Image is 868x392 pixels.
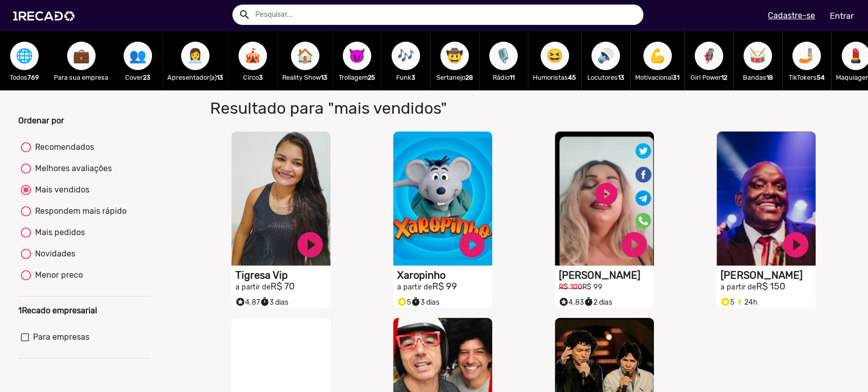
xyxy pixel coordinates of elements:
i: Selo super talento [559,295,568,307]
b: 11 [510,74,515,81]
span: 🤳🏼 [798,42,815,70]
small: stars [721,297,730,307]
button: 👥 [124,42,152,70]
b: 31 [673,74,679,81]
b: 28 [465,74,473,81]
span: 💄 [847,42,864,70]
b: 25 [368,74,375,81]
b: 13 [321,74,327,81]
button: 🥁 [743,42,772,70]
p: Humoristas [533,73,576,82]
span: 24h [734,298,757,307]
b: 3 [259,74,263,81]
button: 💼 [67,42,96,70]
p: Locutores [586,73,625,82]
small: stars [235,297,245,307]
b: 45 [568,74,576,81]
h1: [PERSON_NAME] [559,269,654,281]
p: Para sua empresa [54,73,108,82]
b: 769 [27,74,39,81]
span: 👥 [129,42,146,70]
i: timer [584,295,593,307]
h1: [PERSON_NAME] [721,269,816,281]
span: 🔊 [597,42,614,70]
a: play_circle_filled [780,230,811,260]
div: Mais pedidos [31,226,85,239]
p: Todos [5,73,44,82]
p: Apresentador(a) [167,73,223,82]
button: 👩‍💼 [181,42,209,70]
video: S1RECADO vídeos dedicados para fãs e empresas [393,132,492,266]
small: bolt [734,297,744,307]
span: 4.87 [235,298,260,307]
button: 💪 [643,42,672,70]
b: 13 [217,74,223,81]
span: 🎙️ [495,42,512,70]
p: Bandas [738,73,777,82]
p: Cover [118,73,157,82]
button: 🏠 [291,42,319,70]
p: Motivacional [635,73,679,82]
span: 5 [721,298,734,307]
span: 😆 [546,42,563,70]
h1: Resultado para "mais vendidos" [202,99,629,118]
p: TikTokers [787,73,826,82]
small: a partir de [721,283,756,291]
h2: R$ 99 [397,281,492,292]
button: 🤠 [440,42,469,70]
div: Mais vendidos [31,184,89,196]
span: 🎶 [397,42,414,70]
video: S1RECADO vídeos dedicados para fãs e empresas [555,132,654,266]
video: S1RECADO vídeos dedicados para fãs e empresas [716,132,816,266]
span: 🌐 [16,42,33,70]
span: 😈 [348,42,366,70]
a: play_circle_filled [295,230,325,260]
span: 🥁 [749,42,766,70]
i: timer [411,295,421,307]
button: 😈 [343,42,371,70]
p: Funk [386,73,425,82]
small: stars [559,297,568,307]
button: 🔊 [591,42,620,70]
span: 2 dias [584,298,612,307]
a: play_circle_filled [457,230,487,260]
i: Selo super talento [721,295,730,307]
b: 3 [411,74,415,81]
small: a partir de [235,283,271,291]
b: 23 [143,74,151,81]
a: play_circle_filled [618,230,649,260]
span: 💪 [649,42,666,70]
i: bolt [734,295,744,307]
h2: R$ 150 [721,281,816,292]
p: Reality Show [282,73,327,82]
b: Ordenar por [18,116,64,125]
div: Menor preco [31,269,83,281]
h1: Tigresa Vip [235,269,331,281]
span: 👩‍💼 [187,42,204,70]
span: 4.83 [559,298,584,307]
a: Entrar [823,7,860,25]
small: timer [584,297,593,307]
small: timer [411,297,421,307]
span: Para empresas [33,331,89,343]
b: 18 [766,74,773,81]
input: Pesquisar... [248,5,644,25]
button: 🎪 [238,42,267,70]
span: 🎪 [244,42,261,70]
small: R$ 100 [559,283,582,291]
h2: R$ 70 [235,281,331,292]
div: Respondem mais rápido [31,205,127,217]
span: 💼 [73,42,90,70]
i: Selo super talento [235,295,245,307]
button: 🦸‍♀️ [695,42,723,70]
button: 🌐 [10,42,39,70]
span: 🏠 [296,42,314,70]
span: 🤠 [446,42,463,70]
div: Novidades [31,248,75,260]
span: 5 [397,298,411,307]
div: Melhores avaliações [31,162,112,175]
h1: Xaropinho [397,269,492,281]
small: timer [260,297,270,307]
span: 3 dias [411,298,439,307]
mat-icon: Example home icon [238,9,251,21]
